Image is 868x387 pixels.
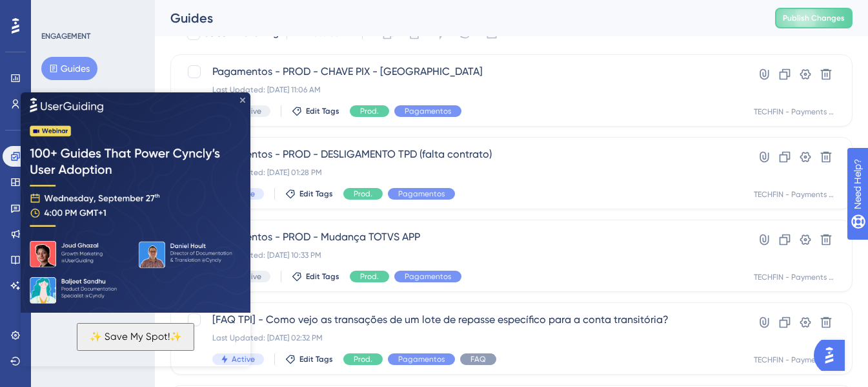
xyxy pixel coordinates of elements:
span: Edit Tags [299,354,333,364]
div: Last Updated: [DATE] 01:28 PM [212,167,707,178]
div: TECHFIN - Payments - Prod [754,355,836,365]
button: ✨ Save My Spot!✨ [56,231,174,258]
span: Need Help? [30,3,81,19]
span: Pagamentos - PROD - CHAVE PIX - [GEOGRAPHIC_DATA] [212,64,707,79]
iframe: UserGuiding AI Assistant Launcher [814,336,853,375]
span: Prod. [354,354,372,364]
button: Edit Tags [285,189,333,199]
span: FAQ [470,354,486,364]
span: Pagamentos - PROD - Mudança TOTVS APP [212,229,707,245]
div: Last Updated: [DATE] 10:33 PM [212,250,707,260]
button: Edit Tags [292,106,339,116]
span: Prod. [360,271,379,282]
button: Guides [41,57,97,80]
div: TECHFIN - Payments - Prod [754,189,836,200]
span: Prod. [354,189,372,199]
div: Last Updated: [DATE] 02:32 PM [212,333,707,343]
span: Publish Changes [783,13,845,23]
span: Prod. [360,106,379,116]
span: Edit Tags [306,106,339,116]
span: [FAQ TPI] - Como vejo as transações de um lote de repasse específico para a conta transitória? [212,312,707,328]
div: ENGAGEMENT [41,31,90,41]
span: Pagamentos - PROD - DESLIGAMENTO TPD (falta contrato) [212,147,707,162]
span: Edit Tags [299,189,333,199]
button: Edit Tags [285,354,333,364]
span: Pagamentos [398,354,445,364]
span: Edit Tags [306,271,339,282]
button: Hotspots [41,85,105,109]
button: Publish Changes [775,8,853,28]
div: Close Preview [219,5,225,10]
span: Pagamentos [405,271,451,282]
span: Pagamentos [398,189,445,199]
div: TECHFIN - Payments - Prod [754,272,836,282]
button: Edit Tags [292,271,339,282]
div: Guides [170,9,743,27]
span: Pagamentos [405,106,451,116]
div: Last Updated: [DATE] 11:06 AM [212,85,707,95]
div: TECHFIN - Payments - Prod [754,107,836,117]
